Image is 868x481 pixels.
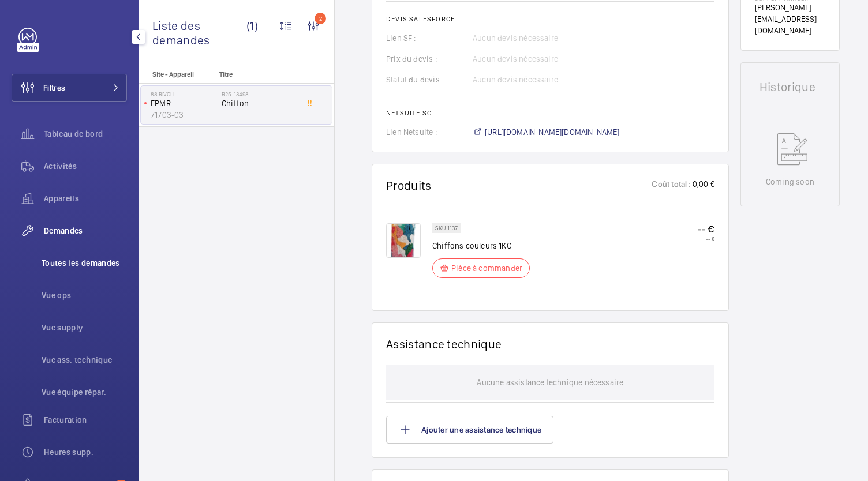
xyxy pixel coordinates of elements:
[652,178,691,193] p: Coût total :
[432,240,530,251] p: Chiffons couleurs 1KG
[451,262,522,274] p: Pièce à commander
[222,97,298,109] span: Chiffon
[386,15,714,23] h2: Devis Salesforce
[386,109,714,117] h2: Netsuite SO
[44,193,127,204] span: Appareils
[386,416,553,444] button: Ajouter une assistance technique
[485,126,620,138] span: [URL][DOMAIN_NAME][DOMAIN_NAME]
[386,178,432,193] h1: Produits
[42,354,127,366] span: Vue ass. technique
[42,386,127,398] span: Vue équipe répar.
[152,18,246,47] span: Liste des demandes
[44,414,127,426] span: Facturation
[42,257,127,269] span: Toutes les demandes
[44,225,127,236] span: Demandes
[43,82,65,93] span: Filtres
[435,226,458,230] p: SKU 1137
[12,74,127,102] button: Filtres
[42,290,127,301] span: Vue ops
[151,97,217,109] p: EPMR
[44,446,127,458] span: Heures supp.
[473,126,620,138] a: [URL][DOMAIN_NAME][DOMAIN_NAME]
[386,337,502,351] h1: Assistance technique
[766,176,814,187] p: Coming soon
[691,178,714,193] p: 0,00 €
[44,160,127,172] span: Activités
[759,81,821,93] h1: Historique
[477,365,623,400] p: Aucune assistance technique nécessaire
[698,223,714,235] p: -- €
[222,91,298,97] h2: R25-13498
[42,322,127,333] span: Vue supply
[219,70,295,78] p: Titre
[386,223,421,258] img: yoxI_kDi7QYCS7UtiMZmK_6twB0pmBsQQVYrm3jxmwUwfXFB.png
[698,235,714,242] p: -- €
[151,91,217,97] p: 88 Rivoli
[151,109,217,121] p: 71703-03
[139,70,215,78] p: Site - Appareil
[44,128,127,140] span: Tableau de bord
[755,2,825,36] p: [PERSON_NAME][EMAIL_ADDRESS][DOMAIN_NAME]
